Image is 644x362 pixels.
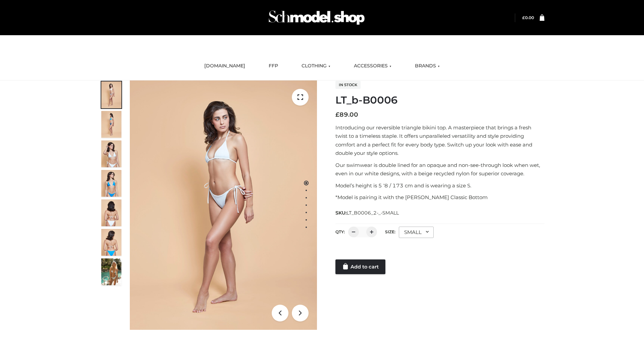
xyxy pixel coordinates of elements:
[410,59,445,73] a: BRANDS
[335,209,399,217] span: SKU:
[101,111,121,138] img: ArielClassicBikiniTop_CloudNine_AzureSky_OW114ECO_2-scaled.jpg
[266,4,367,31] img: Schmodel Admin 964
[335,229,345,234] label: QTY:
[385,229,395,234] label: Size:
[335,259,385,274] a: Add to cart
[522,15,534,20] bdi: 0.00
[335,94,544,106] h1: LT_b-B0006
[101,199,121,226] img: ArielClassicBikiniTop_CloudNine_AzureSky_OW114ECO_7-scaled.jpg
[101,258,121,285] img: Arieltop_CloudNine_AzureSky2.jpg
[101,81,121,108] img: ArielClassicBikiniTop_CloudNine_AzureSky_OW114ECO_1-scaled.jpg
[346,210,399,216] span: LT_B0006_2-_-SMALL
[522,15,525,20] span: £
[130,80,317,330] img: ArielClassicBikiniTop_CloudNine_AzureSky_OW114ECO_1
[335,111,358,118] bdi: 89.00
[335,161,544,178] p: Our swimwear is double lined for an opaque and non-see-through look when wet, even in our white d...
[522,15,534,20] a: £0.00
[101,140,121,167] img: ArielClassicBikiniTop_CloudNine_AzureSky_OW114ECO_3-scaled.jpg
[101,170,121,197] img: ArielClassicBikiniTop_CloudNine_AzureSky_OW114ECO_4-scaled.jpg
[349,59,396,73] a: ACCESSORIES
[335,181,544,190] p: Model’s height is 5 ‘8 / 173 cm and is wearing a size S.
[335,81,361,89] span: In stock
[399,227,434,238] div: SMALL
[101,229,121,256] img: ArielClassicBikiniTop_CloudNine_AzureSky_OW114ECO_8-scaled.jpg
[335,123,544,158] p: Introducing our reversible triangle bikini top. A masterpiece that brings a fresh twist to a time...
[199,59,250,73] a: [DOMAIN_NAME]
[264,59,283,73] a: FFP
[297,59,335,73] a: CLOTHING
[335,193,544,202] p: *Model is pairing it with the [PERSON_NAME] Classic Bottom
[335,111,339,118] span: £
